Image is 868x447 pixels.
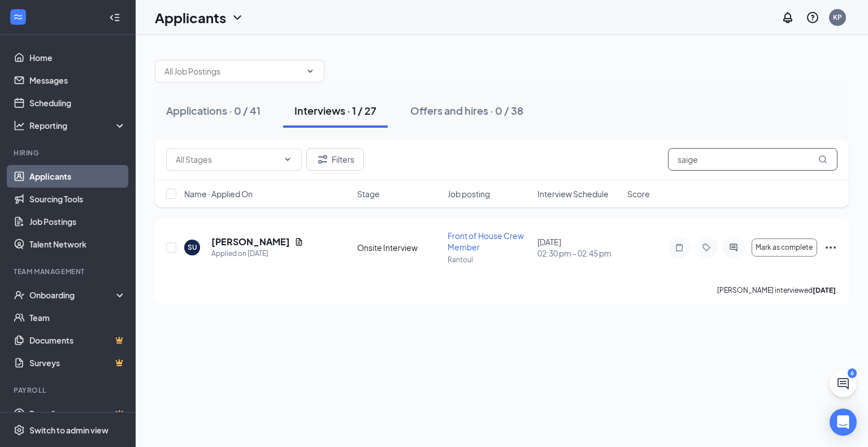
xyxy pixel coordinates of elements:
[448,231,524,252] span: Front of House Crew Member
[29,69,126,92] a: Messages
[448,255,531,264] p: Rantoul
[164,65,301,77] input: All Job Postings
[824,241,837,254] svg: Ellipses
[306,67,315,76] svg: ChevronDown
[357,242,440,253] div: Onsite Interview
[188,242,197,252] div: SU
[727,243,740,252] svg: ActiveChat
[833,12,842,22] div: KP
[316,153,329,166] svg: Filter
[781,11,795,24] svg: Notifications
[29,289,116,301] div: Onboarding
[836,377,850,390] svg: ChatActive
[672,243,686,252] svg: Note
[752,238,817,257] button: Mark as complete
[29,233,126,255] a: Talent Network
[14,267,124,276] div: Team Management
[231,11,244,24] svg: ChevronDown
[700,243,713,252] svg: Tag
[813,286,836,294] b: [DATE]
[14,120,25,131] svg: Analysis
[29,424,108,436] div: Switch to admin view
[109,12,120,23] svg: Collapse
[176,153,279,166] input: All Stages
[357,188,380,199] span: Stage
[14,148,124,158] div: Hiring
[14,289,25,301] svg: UserCheck
[410,103,523,118] div: Offers and hires · 0 / 38
[29,351,126,374] a: SurveysCrown
[806,11,819,24] svg: QuestionInfo
[184,188,253,199] span: Name · Applied On
[14,424,25,436] svg: Settings
[29,306,126,329] a: Team
[537,236,620,259] div: [DATE]
[166,103,261,118] div: Applications · 0 / 41
[294,237,303,246] svg: Document
[830,370,857,397] button: ChatActive
[537,188,609,199] span: Interview Schedule
[29,402,126,425] a: PayrollCrown
[29,188,126,210] a: Sourcing Tools
[756,244,813,251] span: Mark as complete
[848,368,857,378] div: 6
[29,46,126,69] a: Home
[283,155,292,164] svg: ChevronDown
[29,92,126,114] a: Scheduling
[29,120,127,131] div: Reporting
[830,409,857,436] div: Open Intercom Messenger
[306,148,364,171] button: Filter Filters
[294,103,376,118] div: Interviews · 1 / 27
[717,285,837,295] p: [PERSON_NAME] interviewed .
[537,248,620,259] span: 02:30 pm - 02:45 pm
[211,248,303,259] div: Applied on [DATE]
[155,8,226,27] h1: Applicants
[29,210,126,233] a: Job Postings
[627,188,650,199] span: Score
[211,236,290,248] h5: [PERSON_NAME]
[29,329,126,351] a: DocumentsCrown
[818,155,827,164] svg: MagnifyingGlass
[12,11,24,23] svg: WorkstreamLogo
[668,148,837,171] input: Search in interviews
[14,385,124,395] div: Payroll
[448,188,490,199] span: Job posting
[29,165,126,188] a: Applicants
